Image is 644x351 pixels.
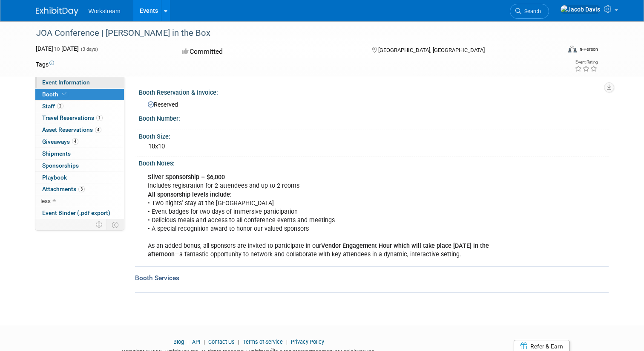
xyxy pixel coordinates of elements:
a: Sponsorships [35,160,124,171]
span: 4 [95,127,101,133]
span: | [284,339,290,345]
span: to [53,45,61,52]
span: Event Information [42,79,90,86]
span: 1 [96,115,103,121]
a: Attachments3 [35,183,124,195]
div: Committed [179,44,358,59]
span: [DATE] [DATE] [36,45,79,52]
span: Shipments [42,150,71,157]
span: Attachments [42,186,85,192]
span: Event Binder (.pdf export) [42,209,110,216]
a: API [192,339,200,345]
img: ExhibitDay [36,7,78,16]
a: Event Information [35,77,124,88]
a: Search [510,4,549,19]
span: 2 [57,103,63,109]
a: Giveaways4 [35,136,124,148]
a: less [35,195,124,207]
a: Event Binder (.pdf export) [35,207,124,219]
a: Contact Us [208,339,235,345]
span: Search [521,8,541,15]
div: Booth Reservation & Invoice: [139,86,609,97]
div: Booth Size: [139,130,609,141]
span: Playbook [42,174,67,181]
div: JOA Conference | [PERSON_NAME] in the Box [33,26,550,41]
div: 10x10 [145,140,602,153]
div: Reserved [145,98,602,109]
span: less [40,197,51,204]
td: Personalize Event Tab Strip [92,219,107,230]
div: Booth Notes: [139,157,609,168]
b: Silver Sponsorship – $6,000 [148,174,225,181]
a: Blog [173,339,184,345]
span: | [236,339,241,345]
span: | [201,339,207,345]
span: Booth [42,91,68,98]
a: Travel Reservations1 [35,112,124,124]
div: Booth Number: [139,112,609,123]
span: (3 days) [80,46,98,52]
span: Travel Reservations [42,114,103,121]
a: Playbook [35,172,124,183]
span: Asset Reservations [42,126,101,133]
span: [GEOGRAPHIC_DATA], [GEOGRAPHIC_DATA] [378,47,485,53]
div: Booth Services [135,273,609,283]
i: Booth reservation complete [62,92,66,96]
span: Sponsorships [42,162,79,169]
div: In-Person [578,46,598,52]
span: | [185,339,191,345]
b: All sponsorship levels include: [148,191,232,198]
td: Toggle Event Tabs [106,219,124,230]
a: Staff2 [35,101,124,112]
img: Format-Inperson.png [568,46,577,52]
div: Event Rating [575,60,598,64]
a: Terms of Service [243,339,283,345]
div: Includes registration for 2 attendees and up to 2 rooms • Two nights’ stay at the [GEOGRAPHIC_DAT... [142,169,517,263]
span: 4 [72,138,78,145]
img: Jacob Davis [560,5,601,14]
span: 3 [78,186,85,192]
a: Shipments [35,148,124,160]
div: Event Format [515,44,598,57]
span: Giveaways [42,138,78,145]
td: Tags [36,60,54,69]
span: Staff [42,103,63,110]
span: Workstream [89,8,121,15]
a: Booth [35,89,124,100]
a: Asset Reservations4 [35,124,124,136]
a: Privacy Policy [291,339,324,345]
